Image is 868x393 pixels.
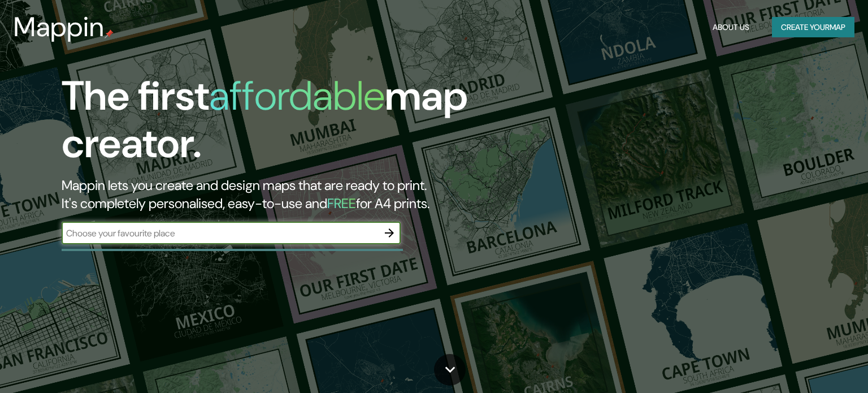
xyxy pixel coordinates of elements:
h1: The first map creator. [62,72,496,176]
h1: affordable [209,70,385,122]
h3: Mappin [14,11,105,43]
button: Create yourmap [772,17,854,38]
button: About Us [708,17,754,38]
img: mappin-pin [105,29,114,38]
h2: Mappin lets you create and design maps that are ready to print. It's completely personalised, eas... [62,176,496,213]
h5: FREE [327,195,356,212]
input: Choose your favourite place [62,227,378,240]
